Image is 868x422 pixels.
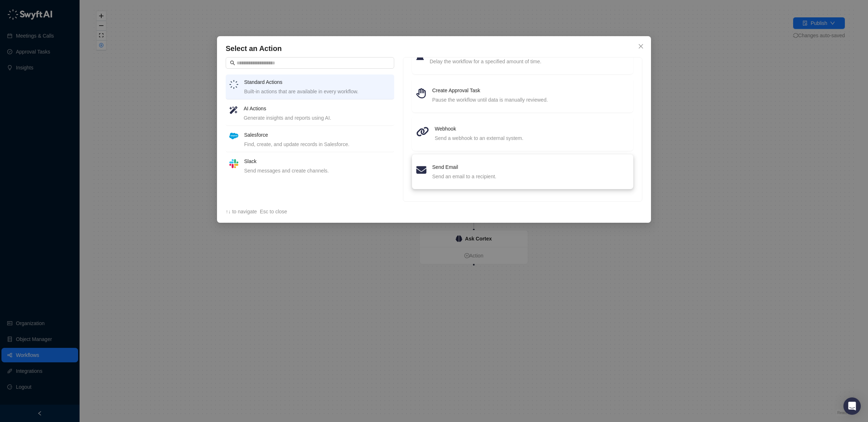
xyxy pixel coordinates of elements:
[244,105,391,112] h4: AI Actions
[230,60,235,65] span: search
[244,114,391,122] div: Generate insights and reports using AI.
[432,163,629,171] h4: Send Email
[244,157,391,165] h4: Slack
[244,140,391,148] div: Find, create, and update records in Salesforce.
[432,96,629,104] div: Pause the workflow until data is manually reviewed.
[260,209,287,214] span: Esc to close
[229,80,238,89] img: logo-small-inverted-DW8HDUn_.png
[244,167,391,175] div: Send messages and create channels.
[244,78,391,86] h4: Standard Actions
[638,43,644,49] span: close
[226,209,257,214] span: ↑↓ to navigate
[226,43,642,54] h4: Select an Action
[432,172,629,180] div: Send an email to a recipient.
[843,397,861,415] div: Open Intercom Messenger
[432,86,629,94] h4: Create Approval Task
[635,41,647,52] button: Close
[229,159,238,168] img: slack-Cn3INd-T.png
[430,57,629,65] div: Delay the workflow for a specified amount of time.
[435,125,629,133] h4: Webhook
[435,134,629,142] div: Send a webhook to an external system.
[244,131,391,139] h4: Salesforce
[244,88,391,95] div: Built-in actions that are available in every workflow.
[229,133,238,139] img: salesforce-ChMvK6Xa.png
